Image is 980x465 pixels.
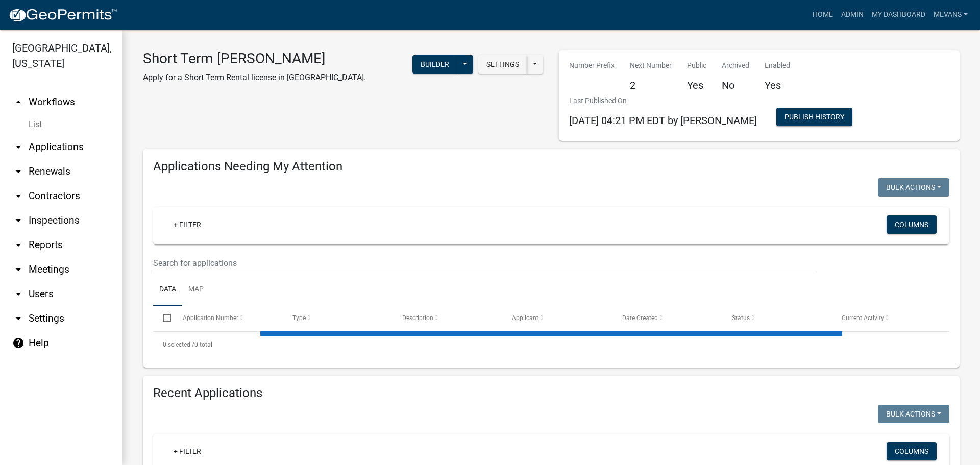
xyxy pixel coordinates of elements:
[153,159,949,174] h4: Applications Needing My Attention
[143,50,366,67] h3: Short Term [PERSON_NAME]
[887,215,937,234] button: Columns
[12,190,24,202] i: arrow_drop_down
[143,71,366,84] p: Apply for a Short Term Rental license in [GEOGRAPHIC_DATA].
[630,79,672,91] h5: 2
[153,306,173,330] datatable-header-cell: Select
[283,306,393,330] datatable-header-cell: Type
[502,306,612,330] datatable-header-cell: Applicant
[837,5,868,25] a: Admin
[165,215,209,234] a: + Filter
[12,165,24,178] i: arrow_drop_down
[12,141,24,153] i: arrow_drop_down
[402,314,433,322] span: Description
[722,79,749,91] h5: No
[153,253,814,274] input: Search for applications
[292,314,306,322] span: Type
[687,79,706,91] h5: Yes
[569,60,615,71] p: Number Prefix
[393,306,502,330] datatable-header-cell: Description
[153,274,182,306] a: Data
[776,108,852,126] button: Publish History
[929,5,972,25] a: Mevans
[153,332,949,357] div: 0 total
[722,306,832,330] datatable-header-cell: Status
[887,442,937,460] button: Columns
[878,405,949,423] button: Bulk Actions
[832,306,942,330] datatable-header-cell: Current Activity
[12,263,24,276] i: arrow_drop_down
[163,341,194,348] span: 0 selected /
[808,5,837,25] a: Home
[722,60,749,71] p: Archived
[569,114,757,127] span: [DATE] 04:21 PM EDT by [PERSON_NAME]
[412,55,457,74] button: Builder
[765,60,790,71] p: Enabled
[512,314,538,322] span: Applicant
[842,314,884,322] span: Current Activity
[732,314,750,322] span: Status
[687,60,706,71] p: Public
[478,55,527,74] button: Settings
[12,214,24,227] i: arrow_drop_down
[12,288,24,300] i: arrow_drop_down
[765,79,790,91] h5: Yes
[878,178,949,197] button: Bulk Actions
[12,312,24,325] i: arrow_drop_down
[12,239,24,251] i: arrow_drop_down
[165,442,209,460] a: + Filter
[182,274,210,306] a: Map
[183,314,238,322] span: Application Number
[868,5,929,25] a: My Dashboard
[153,386,949,401] h4: Recent Applications
[12,337,24,349] i: help
[776,114,852,122] wm-modal-confirm: Workflow Publish History
[630,60,672,71] p: Next Number
[612,306,722,330] datatable-header-cell: Date Created
[569,95,757,106] p: Last Published On
[12,96,24,108] i: arrow_drop_up
[173,306,282,330] datatable-header-cell: Application Number
[622,314,658,322] span: Date Created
